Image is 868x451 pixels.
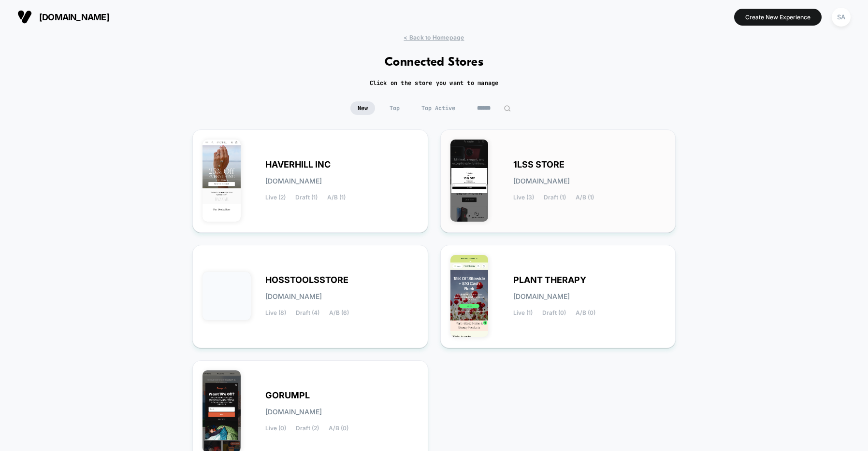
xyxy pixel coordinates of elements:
[265,425,286,432] span: Live (0)
[265,409,322,415] span: [DOMAIN_NAME]
[450,140,489,222] img: 1LSS_STORE
[513,178,570,184] span: [DOMAIN_NAME]
[504,105,511,112] img: edit
[382,101,407,115] span: Top
[370,79,499,87] h2: Click on the store you want to manage
[296,425,319,432] span: Draft (2)
[576,194,594,201] span: A/B (1)
[513,194,534,201] span: Live (3)
[329,310,349,316] span: A/B (6)
[296,310,319,316] span: Draft (4)
[265,293,322,300] span: [DOMAIN_NAME]
[265,392,310,399] span: GORUMPL
[203,272,251,320] img: HOSSTOOLSSTORE
[832,8,851,27] div: SA
[513,161,564,168] span: 1LSS STORE
[513,277,586,283] span: PLANT THERAPY
[265,277,348,283] span: HOSSTOOLSSTORE
[414,101,463,115] span: Top Active
[265,178,322,184] span: [DOMAIN_NAME]
[734,9,822,26] button: Create New Experience
[265,161,331,168] span: HAVERHILL INC
[829,7,854,27] button: SA
[203,140,241,222] img: HAVERHILL_INC
[327,194,346,201] span: A/B (1)
[385,56,484,70] h1: Connected Stores
[544,194,566,201] span: Draft (1)
[17,10,32,24] img: Visually logo
[450,255,489,337] img: PLANT_THERAPY
[576,310,595,316] span: A/B (0)
[39,12,109,22] span: [DOMAIN_NAME]
[265,310,286,316] span: Live (8)
[350,101,375,115] span: New
[513,310,533,316] span: Live (1)
[404,34,464,41] span: < Back to Homepage
[295,194,318,201] span: Draft (1)
[329,425,348,432] span: A/B (0)
[265,194,286,201] span: Live (2)
[542,310,566,316] span: Draft (0)
[513,293,570,300] span: [DOMAIN_NAME]
[14,9,112,25] button: [DOMAIN_NAME]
